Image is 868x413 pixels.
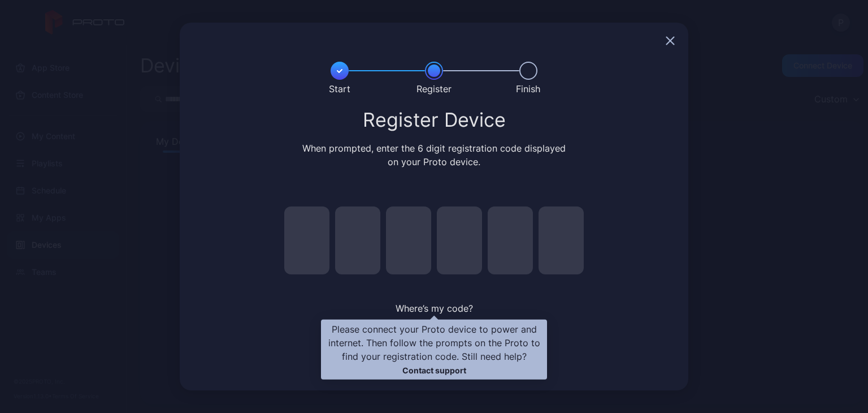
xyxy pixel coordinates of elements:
div: Register [416,82,452,96]
input: pin code 2 of 6 [335,206,380,274]
input: pin code 3 of 6 [386,206,431,274]
input: pin code 5 of 6 [488,206,533,274]
div: Finish [516,82,540,96]
input: pin code 4 of 6 [437,206,482,274]
div: Please connect your Proto device to power and internet. Then follow the prompts on the Proto to f... [327,322,541,377]
span: Where’s my code? [396,303,473,314]
div: Register Device [193,110,675,130]
a: Contact support [402,365,466,375]
div: Start [329,82,350,96]
div: When prompted, enter the 6 digit registration code displayed on your Proto device. [300,141,568,169]
input: pin code 6 of 6 [539,206,584,274]
input: pin code 1 of 6 [284,206,329,274]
